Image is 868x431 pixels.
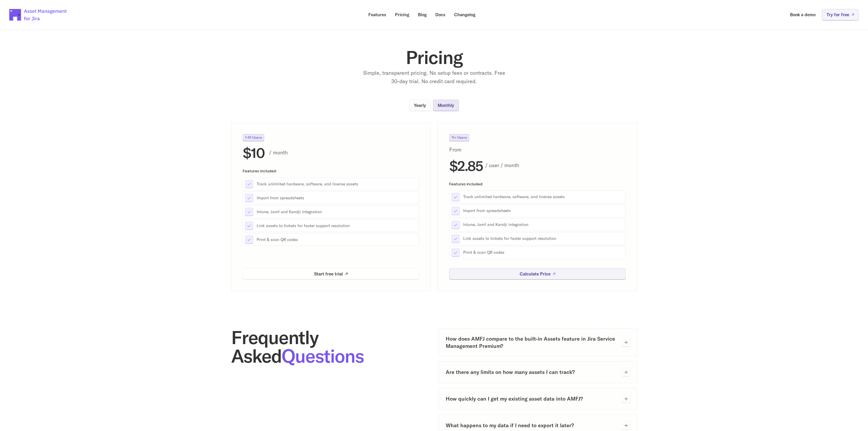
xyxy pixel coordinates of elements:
[391,9,413,20] a: Pricing
[257,237,417,242] p: Print & scan QR codes
[282,344,364,368] span: Questions
[257,195,417,201] p: Import from spreadsheets
[318,48,550,67] h1: Pricing
[463,194,623,200] p: Track unlimited hardware, software, and license assets
[243,169,419,173] p: Features included:
[243,268,419,280] a: Start free trial
[243,146,264,160] h2: $10
[449,158,483,172] h2: $2.85
[362,69,507,86] p: Simple, transparent pricing. No setup fees or contracts. Free 30-day trial. No credit card required.
[245,136,262,139] p: 1-10 Users
[463,250,623,255] p: Print & scan QR codes
[257,209,417,215] p: Intune, Jamf and Kandji integration
[414,103,426,107] p: Yearly
[231,328,430,365] h2: Frequently Asked
[438,103,454,107] p: Monthly
[449,146,476,154] p: From
[257,223,417,229] p: Link assets to tickets for faster support resolution
[269,148,419,157] p: / month
[449,268,626,280] a: Calculate Price
[449,182,626,186] p: Features included:
[485,161,626,170] p: / user / month
[414,9,431,20] a: Blog
[368,12,386,17] p: Features
[446,422,617,429] h3: What happens to my data if I need to export it later?
[446,395,617,402] h3: How quickly can I get my existing asset data into AMFJ?
[446,335,617,350] h3: How does AMFJ compare to the built-in Assets feature in Jira Service Management Premium?
[452,136,467,139] p: 11+ Users
[364,9,390,20] a: Features
[786,9,820,20] a: Book a demo
[822,9,859,20] a: Try for free
[418,12,427,17] p: Blog
[454,12,475,17] p: Changelog
[435,12,445,17] p: Docs
[519,272,550,276] p: Calculate Price
[395,12,409,17] p: Pricing
[314,272,343,276] p: Start free trial
[431,9,450,20] a: Docs
[450,9,479,20] a: Changelog
[463,236,623,242] p: Link assets to tickets for faster support resolution
[446,368,617,376] h3: Are there any limits on how many assets I can track?
[257,181,417,187] p: Track unlimited hardware, software, and license assets
[790,12,816,17] p: Book a demo
[463,208,623,214] p: Import from spreadsheets
[827,12,849,17] p: Try for free
[463,222,623,228] p: Intune, Jamf and Kandji integration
